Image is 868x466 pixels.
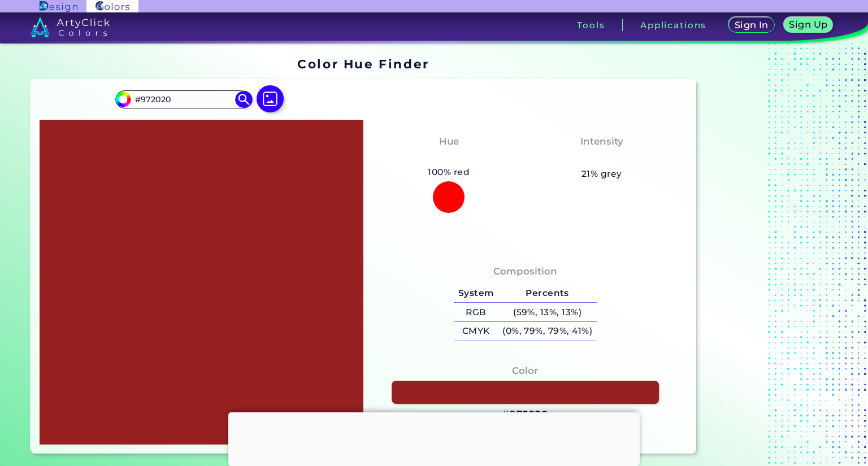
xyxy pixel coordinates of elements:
iframe: Advertisement [228,412,640,463]
h5: Sign Up [790,20,826,29]
h5: Percents [498,284,596,303]
h5: System [454,284,498,303]
img: ArtyClick Design logo [40,1,77,12]
h4: Hue [439,133,459,150]
h4: Color [512,363,538,379]
input: type color.. [131,92,236,107]
a: Sign In [730,18,773,32]
a: Sign Up [785,18,831,32]
h3: Applications [640,21,706,29]
h4: Intensity [580,133,623,150]
h5: 21% grey [581,167,622,181]
h5: RGB [454,303,498,321]
iframe: Advertisement [701,53,842,458]
h5: (59%, 13%, 13%) [498,303,596,321]
h3: Moderate [572,151,632,165]
h5: (0%, 79%, 79%, 41%) [498,322,596,341]
h1: Color Hue Finder [297,55,429,72]
h5: CMYK [454,322,498,341]
h5: 100% red [424,165,474,180]
h3: Tools [577,21,605,29]
h3: #972020 [502,408,548,421]
h3: Red [434,151,464,165]
img: icon search [235,91,252,108]
h5: Sign In [735,21,767,29]
img: icon picture [257,85,284,112]
h4: Composition [493,263,557,280]
img: logo_artyclick_colors_white.svg [31,17,110,37]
